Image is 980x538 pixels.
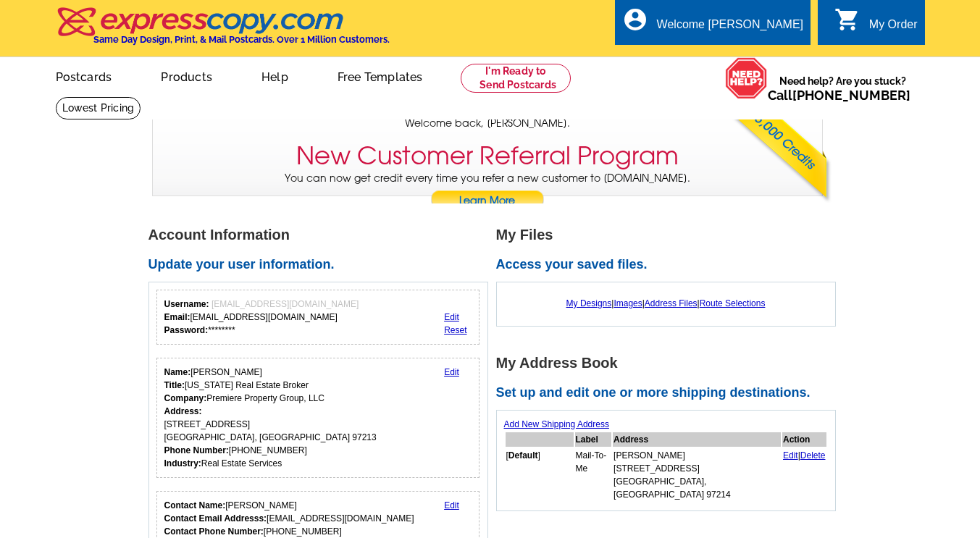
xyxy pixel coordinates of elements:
h2: Set up and edit one or more shipping destinations. [496,385,844,401]
strong: Address: [164,406,202,416]
span: Need help? Are you stuck? [768,74,918,103]
div: [PERSON_NAME] [US_STATE] Real Estate Broker Premiere Property Group, LLC [STREET_ADDRESS] [GEOGRA... [164,366,377,470]
th: Action [782,432,826,447]
a: Learn More [430,190,545,212]
a: Edit [444,500,459,510]
strong: Industry: [164,458,201,468]
i: shopping_cart [834,7,860,33]
td: [PERSON_NAME] [STREET_ADDRESS] [GEOGRAPHIC_DATA], [GEOGRAPHIC_DATA] 97214 [613,448,781,502]
a: Edit [444,367,459,377]
a: Delete [800,450,826,461]
th: Address [613,432,781,447]
a: Address Files [645,298,698,308]
a: Products [138,59,235,93]
div: My Order [869,18,918,38]
b: Default [508,450,538,461]
a: Add New Shipping Address [504,419,609,429]
a: Edit [444,312,459,322]
strong: Contact Phone Number: [164,526,264,537]
div: Welcome [PERSON_NAME] [657,18,803,38]
a: Edit [783,450,798,461]
h3: New Customer Referral Program [296,141,679,171]
strong: Phone Number: [164,445,229,455]
strong: Email: [164,312,190,322]
strong: Password: [164,325,209,335]
span: Welcome back, [PERSON_NAME]. [405,116,570,131]
a: Images [613,298,642,308]
strong: Company: [164,393,207,403]
th: Label [575,432,612,447]
div: Your login information. [156,290,480,345]
a: Reset [444,325,466,335]
p: You can now get credit every time you refer a new customer to [DOMAIN_NAME]. [153,171,822,212]
img: help [725,57,768,99]
td: [ ] [506,448,574,502]
a: Same Day Design, Print, & Mail Postcards. Over 1 Million Customers. [56,17,390,45]
span: [EMAIL_ADDRESS][DOMAIN_NAME] [212,299,359,309]
div: Your personal details. [156,358,480,478]
td: | [782,448,826,502]
strong: Username: [164,299,209,309]
strong: Contact Email Addresss: [164,513,267,524]
strong: Contact Name: [164,500,226,510]
span: Call [768,88,910,103]
h4: Same Day Design, Print, & Mail Postcards. Over 1 Million Customers. [93,34,390,45]
a: Route Selections [700,298,766,308]
h1: Account Information [148,227,496,243]
strong: Title: [164,380,185,390]
i: account_circle [622,7,648,33]
a: Free Templates [314,59,446,93]
h2: Update your user information. [148,257,496,273]
h1: My Files [496,227,844,243]
a: [PHONE_NUMBER] [792,88,910,103]
a: My Designs [566,298,612,308]
h1: My Address Book [496,356,844,371]
td: Mail-To-Me [575,448,612,502]
a: Help [238,59,311,93]
a: shopping_cart My Order [834,16,918,34]
a: Postcards [33,59,135,93]
h2: Access your saved files. [496,257,844,273]
div: | | | [504,290,828,317]
strong: Name: [164,367,191,377]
